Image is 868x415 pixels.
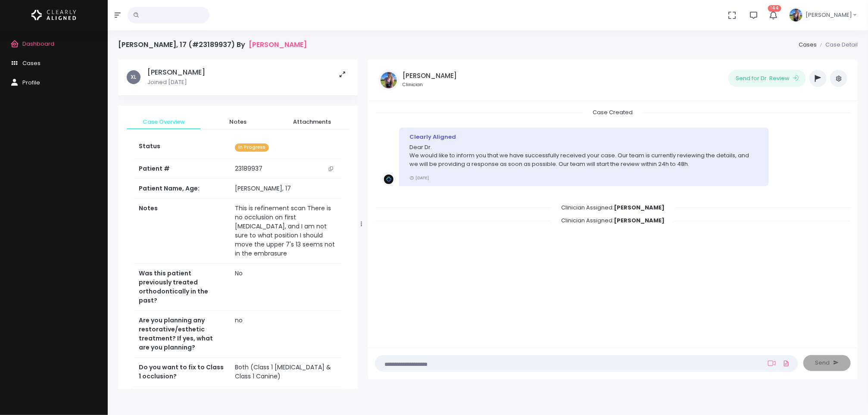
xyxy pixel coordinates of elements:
a: Add Files [781,356,791,371]
th: Status [134,137,230,159]
img: Logo Horizontal [31,6,76,24]
a: Add Loom Video [766,360,777,367]
a: [PERSON_NAME] [249,41,307,49]
a: Cases [799,41,817,49]
small: [DATE] [409,175,429,181]
span: 144 [768,5,781,12]
span: XL [127,70,141,84]
span: Notes [208,118,268,126]
span: [PERSON_NAME] [806,11,852,19]
li: Case Detail [817,41,858,49]
td: This is refinement scan There is no occlusion on first [MEDICAL_DATA], and I am not sure to what ... [230,199,342,264]
img: Header Avatar [788,7,804,23]
span: Clinician Assigned: [551,201,675,214]
td: Both (Class 1 [MEDICAL_DATA] & Class 1 Canine) [230,358,342,387]
span: Case Created [582,106,643,119]
h5: [PERSON_NAME] [147,68,205,77]
td: [PERSON_NAME], 17 [230,179,342,199]
span: Cases [22,59,41,67]
th: Patient # [134,159,230,179]
span: Case Overview [134,118,194,126]
span: In Progress [235,144,269,152]
th: Do you want to fix to Class 1 occlusion? [134,358,230,387]
th: Notes [134,199,230,264]
span: Clinician Assigned: [551,214,675,227]
span: Attachments [282,118,342,126]
h4: [PERSON_NAME], 17 (#23189937) By [118,41,307,49]
div: Clearly Aligned [409,133,759,141]
h5: [PERSON_NAME] [403,72,457,80]
td: no [230,311,342,358]
td: No [230,264,342,311]
th: Are you planning any restorative/esthetic treatment? If yes, what are you planning? [134,311,230,358]
b: [PERSON_NAME] [614,216,665,225]
div: scrollable content [118,59,358,389]
p: Dear Dr. We would like to inform you that we have successfully received your case. Our team is cu... [409,143,759,168]
button: Send for Dr. Review [728,70,806,87]
th: Patient Name, Age: [134,179,230,199]
b: [PERSON_NAME] [614,203,665,212]
th: Was this patient previously treated orthodontically in the past? [134,264,230,311]
td: 23189937 [230,159,342,179]
span: Profile [22,78,40,87]
p: Joined [DATE] [147,78,205,87]
small: Clinician [403,81,457,88]
span: Dashboard [22,40,54,48]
